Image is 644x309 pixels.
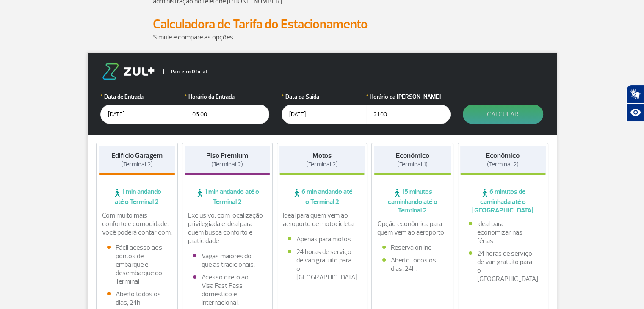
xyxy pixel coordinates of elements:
strong: Piso Premium [206,151,248,160]
li: 24 horas de serviço de van gratuito para o [GEOGRAPHIC_DATA] [288,248,357,281]
li: Acesso direto ao Visa Fast Pass doméstico e internacional. [193,273,262,307]
strong: Econômico [486,151,520,160]
span: (Terminal 1) [397,160,428,168]
span: 1 min andando até o Terminal 2 [99,188,176,206]
button: Calcular [463,105,543,124]
span: 1 min andando até o Terminal 2 [185,188,270,206]
li: Apenas para motos. [288,235,357,243]
span: (Terminal 2) [306,160,338,168]
li: Ideal para economizar nas férias [469,220,537,245]
span: 6 minutos de caminhada até o [GEOGRAPHIC_DATA] [460,188,546,215]
div: Plugin de acessibilidade da Hand Talk. [626,85,644,122]
label: Data da Saída [282,92,366,101]
p: Simule e compare as opções. [153,32,492,42]
span: 15 minutos caminhando até o Terminal 2 [374,188,451,215]
strong: Motos [312,151,332,160]
h2: Calculadora de Tarifa do Estacionamento [153,17,492,32]
button: Abrir recursos assistivos. [626,103,644,122]
input: hh:mm [185,105,269,124]
p: Exclusivo, com localização privilegiada e ideal para quem busca conforto e praticidade. [188,211,267,245]
p: Opção econômica para quem vem ao aeroporto. [377,220,448,237]
label: Horário da Entrada [185,92,269,101]
span: Parceiro Oficial [163,69,207,74]
li: Aberto todos os dias, 24h [107,290,167,307]
li: Fácil acesso aos pontos de embarque e desembarque do Terminal [107,243,167,286]
img: logo-zul.png [100,63,156,80]
button: Abrir tradutor de língua de sinais. [626,85,644,103]
li: Reserva online [382,243,442,252]
strong: Econômico [396,151,429,160]
label: Data de Entrada [100,92,185,101]
li: Aberto todos os dias, 24h. [382,256,442,273]
span: (Terminal 2) [487,160,519,168]
input: hh:mm [366,105,451,124]
li: Vagas maiores do que as tradicionais. [193,252,262,269]
li: 24 horas de serviço de van gratuito para o [GEOGRAPHIC_DATA] [469,249,537,283]
label: Horário da [PERSON_NAME] [366,92,451,101]
input: dd/mm/aaaa [100,105,185,124]
span: 6 min andando até o Terminal 2 [279,188,365,206]
input: dd/mm/aaaa [282,105,366,124]
p: Ideal para quem vem ao aeroporto de motocicleta. [283,211,362,228]
span: (Terminal 2) [121,160,153,168]
strong: Edifício Garagem [111,151,163,160]
p: Com muito mais conforto e comodidade, você poderá contar com: [102,211,172,237]
span: (Terminal 2) [211,160,243,168]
